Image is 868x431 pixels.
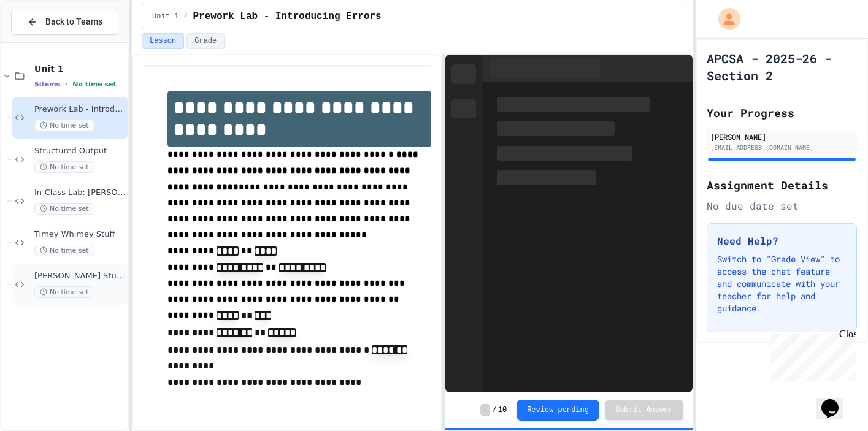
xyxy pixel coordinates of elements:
[11,9,118,35] button: Back to Teams
[717,234,847,248] h3: Need Help?
[34,229,126,240] span: Timey Whimey Stuff
[34,271,126,281] span: [PERSON_NAME] Stuff with Multiple Method Thingys
[45,15,102,28] span: Back to Teams
[142,33,184,49] button: Lesson
[34,146,126,156] span: Structured Output
[605,400,683,420] button: Submit Answer
[152,12,179,21] span: Unit 1
[493,405,497,415] span: /
[34,104,126,115] span: Prework Lab - Introducing Errors
[34,80,60,88] span: 5 items
[498,405,507,415] span: 10
[717,253,847,315] p: Switch to "Grade View" to access the chat feature and communicate with your teacher for help and ...
[707,50,857,84] h1: APCSA - 2025-26 - Section 2
[705,5,743,33] div: My Account
[615,405,673,415] span: Submit Answer
[34,245,94,256] span: No time set
[186,33,225,49] button: Grade
[5,5,85,78] div: Chat with us now!Close
[34,203,94,215] span: No time set
[480,404,490,416] span: -
[193,9,381,24] span: Prework Lab - Introducing Errors
[183,12,188,21] span: /
[65,79,67,89] span: •
[816,382,856,419] iframe: chat widget
[707,104,857,121] h2: Your Progress
[766,329,856,381] iframe: chat widget
[34,161,94,173] span: No time set
[34,63,126,74] span: Unit 1
[707,177,857,194] h2: Assignment Details
[710,143,853,152] div: [EMAIL_ADDRESS][DOMAIN_NAME]
[707,199,857,213] div: No due date set
[34,120,94,131] span: No time set
[72,80,117,88] span: No time set
[34,286,94,298] span: No time set
[34,188,126,198] span: In-Class Lab: [PERSON_NAME] Stuff
[710,131,853,142] div: [PERSON_NAME]
[517,400,599,421] button: Review pending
